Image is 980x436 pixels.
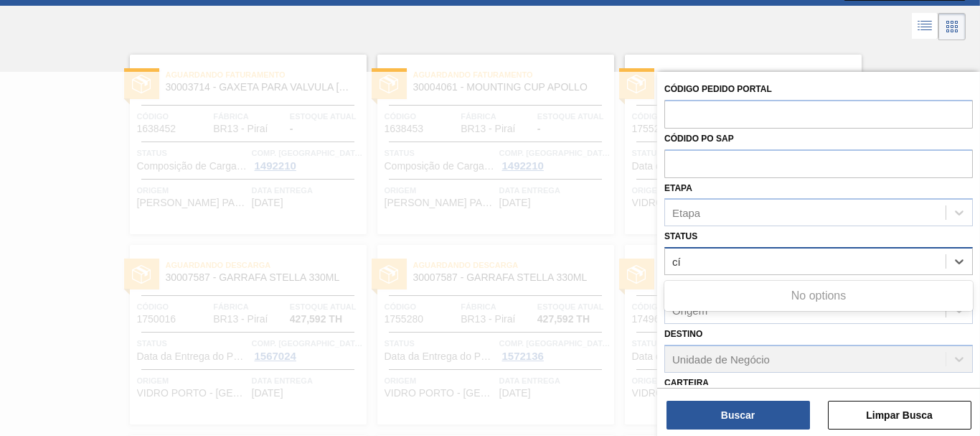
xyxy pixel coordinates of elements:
label: Etapa [664,183,692,193]
div: No options [664,284,973,308]
span: Aguardando Faturamento [166,68,367,82]
label: Carteira [664,378,709,388]
div: Visão em Cards [938,13,966,40]
label: Código Pedido Portal [664,84,772,94]
div: Etapa [672,207,700,219]
label: Códido PO SAP [664,134,734,144]
a: statusAguardando Faturamento30004061 - MOUNTING CUP APOLLOCódigo1638453FábricaBR13 - PiraíEstoque... [367,55,614,234]
label: Destino [664,329,702,339]
label: Status [664,231,697,241]
a: statusAguardando Descarga30007587 - GARRAFA STELLA 330MLCódigo1755278FábricaBR13 - PiraíEstoque a... [614,55,862,234]
a: statusAguardando Faturamento30003714 - GAXETA PARA VALVULA [PERSON_NAME]Código1638452FábricaBR13 ... [119,55,367,234]
div: Visão em Lista [912,13,938,40]
label: Origem [664,280,699,290]
span: Aguardando Faturamento [413,68,614,82]
span: Aguardando Descarga [661,68,862,82]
